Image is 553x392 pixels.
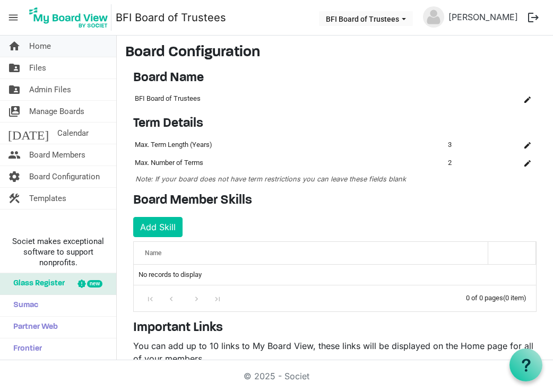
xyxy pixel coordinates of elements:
span: folder_shared [8,79,21,100]
span: home [8,36,21,57]
td: No records to display [134,265,536,285]
button: BFI Board of Trustees dropdownbutton [319,11,413,26]
td: Max. Term Length (Years) column header Name [133,136,446,154]
p: You can add up to 10 links to My Board View, these links will be displayed on the Home page for a... [133,339,537,365]
span: Admin Files [29,79,71,100]
h3: Board Configuration [125,44,545,62]
h4: Board Member Skills [133,193,537,208]
span: Sumac [8,295,38,316]
div: Go to first page [143,291,158,306]
h4: Important Links [133,320,537,336]
div: Go to next page [189,291,204,306]
span: Board Configuration [29,166,100,187]
span: [DATE] [8,123,49,144]
button: Edit [520,91,535,106]
img: no-profile-picture.svg [423,6,444,28]
span: Templates [29,188,66,209]
span: Home [29,36,51,57]
span: 0 of 0 pages [466,294,503,302]
a: © 2025 - Societ [244,371,309,381]
td: 2 column header Name [446,154,489,172]
span: Board Members [29,144,85,165]
span: construction [8,188,21,209]
td: is Command column column header [489,136,537,154]
div: Go to last page [210,291,224,306]
span: Files [29,57,46,79]
h4: Term Details [133,116,537,132]
span: Societ makes exceptional software to support nonprofits. [5,236,111,268]
td: is Command column column header [489,154,537,172]
div: new [87,280,102,288]
button: Add Skill [133,217,183,237]
div: Go to previous page [164,291,178,306]
span: Calendar [57,123,89,144]
a: BFI Board of Trustees [116,7,226,28]
span: switch_account [8,101,21,122]
span: Name [145,249,161,257]
img: My Board View Logo [26,4,111,31]
span: Glass Register [8,273,65,294]
a: [PERSON_NAME] [444,6,522,28]
button: Edit [520,155,535,170]
td: 3 column header Name [446,136,489,154]
td: BFI Board of Trustees column header Name [133,90,499,108]
span: settings [8,166,21,187]
span: (0 item) [503,294,526,302]
h4: Board Name [133,71,537,86]
button: Edit [520,137,535,152]
div: 0 of 0 pages (0 item) [466,285,536,308]
span: people [8,144,21,165]
span: Partner Web [8,317,58,338]
td: is Command column column header [499,90,537,108]
span: Manage Boards [29,101,84,122]
span: folder_shared [8,57,21,79]
span: Frontier [8,338,42,360]
span: Note: If your board does not have term restrictions you can leave these fields blank [135,175,406,183]
td: Max. Number of Terms column header Name [133,154,446,172]
button: logout [522,6,545,29]
span: menu [3,7,23,28]
a: My Board View Logo [26,4,116,31]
